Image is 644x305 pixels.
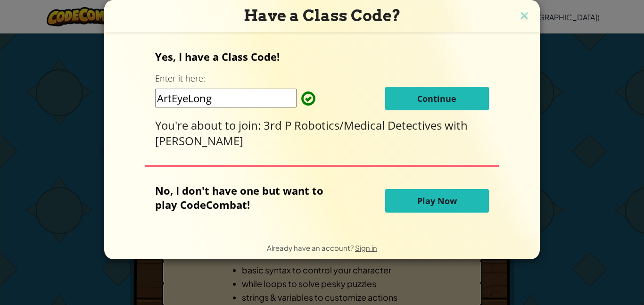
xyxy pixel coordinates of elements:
[417,195,457,206] span: Play Now
[417,93,456,104] span: Continue
[244,6,401,25] span: Have a Class Code?
[385,189,489,213] button: Play Now
[355,243,377,252] a: Sign in
[445,117,468,133] span: with
[264,117,445,133] span: 3rd P Robotics/Medical Detectives
[267,243,355,252] span: Already have an account?
[518,9,530,24] img: close icon
[155,183,338,212] p: No, I don't have one but want to play CodeCombat!
[385,87,489,110] button: Continue
[155,117,264,133] span: You're about to join:
[155,49,488,64] p: Yes, I have a Class Code!
[155,73,205,84] label: Enter it here:
[155,133,243,148] span: [PERSON_NAME]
